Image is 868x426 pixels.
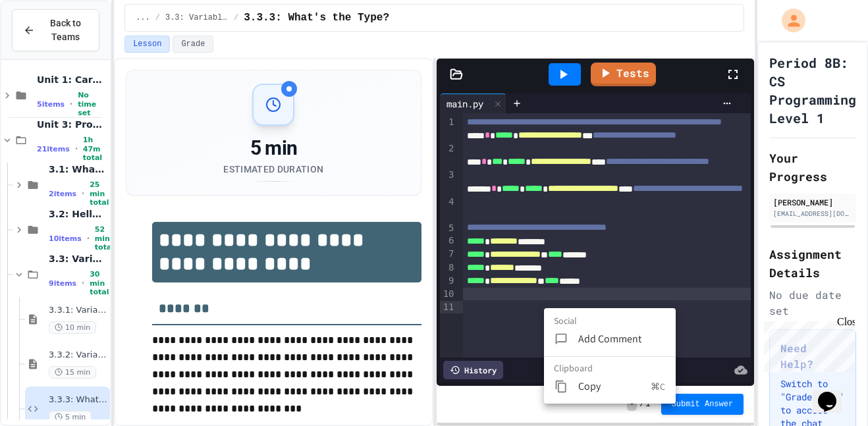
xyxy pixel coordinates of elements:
[578,379,651,394] span: Copy
[759,316,855,372] iframe: chat widget
[5,5,91,84] div: Chat with us now!Close
[554,362,676,375] li: Clipboard
[554,315,676,327] li: Social
[813,373,855,413] iframe: chat widget
[578,331,665,347] span: Add Comment
[651,380,665,393] p: ⌘C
